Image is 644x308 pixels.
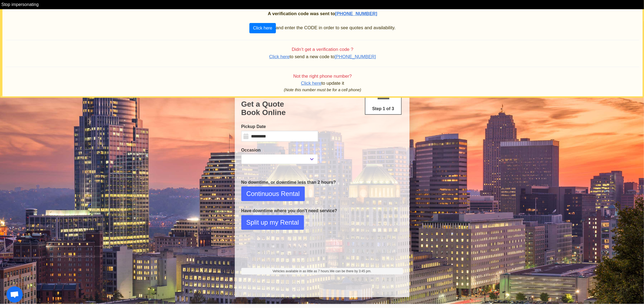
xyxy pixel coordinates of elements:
span: We can be there by 3:45 pm. [330,269,371,273]
div: Open chat [6,286,23,303]
label: Occasion [241,147,318,153]
p: and enter the CODE in order to see quotes and availability. [6,23,639,33]
span: 1 [376,75,391,105]
p: Have downtime where you don't need service? [241,208,403,214]
p: to update it [6,80,639,87]
span: Click here [301,81,322,86]
span: Split up my Rental [246,218,299,227]
p: to send a new code to [6,54,639,60]
p: No downtime, or downtime less than 2 hours? [241,179,403,186]
label: Pickup Date [241,123,318,130]
span: [PHONE_NUMBER] [335,11,377,16]
h4: Didn’t get a verification code ? [6,47,639,52]
span: Vehicles available in as little as 7 hours. [273,269,371,274]
span: Click here [269,54,290,59]
i: (Note this number must be for a cell phone) [284,88,361,92]
a: Stop impersonating [1,2,39,7]
p: Step 1 of 3 [368,106,399,112]
button: Split up my Rental [241,215,304,230]
h4: Not the right phone number? [6,74,639,79]
h2: A verification code was sent to [6,11,639,17]
button: Click here [249,23,276,33]
span: [PHONE_NUMBER] [335,54,376,59]
span: Continuous Rental [246,189,300,199]
h1: Get a Quote Book Online [241,100,403,117]
button: Continuous Rental [241,186,305,201]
